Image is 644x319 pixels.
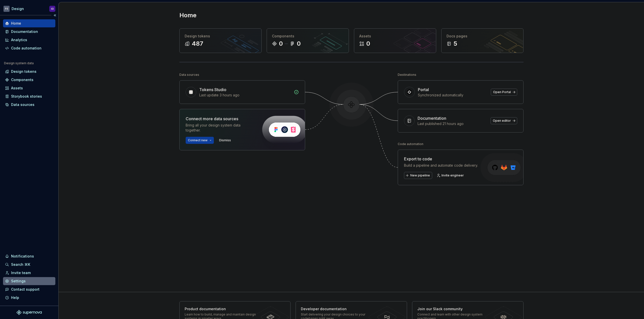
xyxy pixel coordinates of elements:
[51,12,58,19] button: Collapse sidebar
[3,261,55,269] button: Search ⌘K
[11,254,34,259] div: Notifications
[441,28,524,53] a: Docs pages5
[12,6,24,11] div: Design
[3,76,55,84] a: Components
[359,34,431,39] div: Assets
[51,7,54,11] div: IO
[3,252,55,260] button: Notifications
[3,277,55,285] a: Settings
[11,295,19,300] div: Help
[199,93,291,98] div: Last update 3 hours ago
[491,117,517,124] a: Open editor
[404,163,478,168] div: Build a pipeline and automate code delivery.
[4,6,10,12] div: PS
[11,102,34,107] div: Data sources
[398,71,416,78] div: Destinations
[418,121,488,126] div: Last published 21 hours ago
[447,34,518,39] div: Docs pages
[1,3,57,14] button: PSDesignIO
[272,34,344,39] div: Components
[179,80,305,104] a: Tokens StudioLast update 3 hours ago
[11,77,33,82] div: Components
[297,40,301,48] div: 0
[267,28,349,53] a: Components00
[179,28,262,53] a: Design tokens487
[279,40,283,48] div: 0
[4,61,34,65] div: Design system data
[418,93,488,98] div: Synchronized automatically
[3,285,55,293] button: Contact support
[11,21,21,26] div: Home
[199,87,226,93] div: Tokens Studio
[186,116,254,122] div: Connect more data sources
[185,34,256,39] div: Design tokens
[186,123,254,133] div: Bring all your design system data together.
[3,44,55,52] a: Code automation
[3,84,55,92] a: Assets
[3,294,55,302] button: Help
[188,138,208,142] span: Connect new
[3,36,55,44] a: Analytics
[179,11,196,19] h2: Home
[219,138,231,142] span: Dismiss
[410,173,430,177] span: New pipeline
[418,115,446,121] div: Documentation
[301,306,374,311] div: Developer documentation
[11,94,42,99] div: Storybook stories
[418,87,429,93] div: Portal
[186,137,214,144] button: Connect new
[17,310,42,315] svg: Supernova Logo
[441,173,464,177] span: Invite engineer
[491,89,517,96] a: Open Portal
[11,29,38,34] div: Documentation
[185,306,258,311] div: Product documentation
[192,40,203,48] div: 487
[11,287,39,292] div: Contact support
[417,306,491,311] div: Join our Slack community
[493,90,511,94] span: Open Portal
[404,156,478,162] div: Export to code
[454,40,457,48] div: 5
[493,119,511,123] span: Open editor
[11,279,26,284] div: Settings
[179,71,199,78] div: Data sources
[435,172,466,179] a: Invite engineer
[354,28,436,53] a: Assets0
[3,269,55,277] a: Invite team
[3,19,55,27] a: Home
[3,92,55,100] a: Storybook stories
[217,137,233,144] button: Dismiss
[366,40,370,48] div: 0
[3,101,55,109] a: Data sources
[11,86,23,91] div: Assets
[11,262,30,267] div: Search ⌘K
[11,270,31,275] div: Invite team
[3,68,55,76] a: Design tokens
[11,37,27,42] div: Analytics
[11,46,42,51] div: Code automation
[398,141,423,148] div: Code automation
[3,28,55,36] a: Documentation
[404,172,432,179] button: New pipeline
[11,69,36,74] div: Design tokens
